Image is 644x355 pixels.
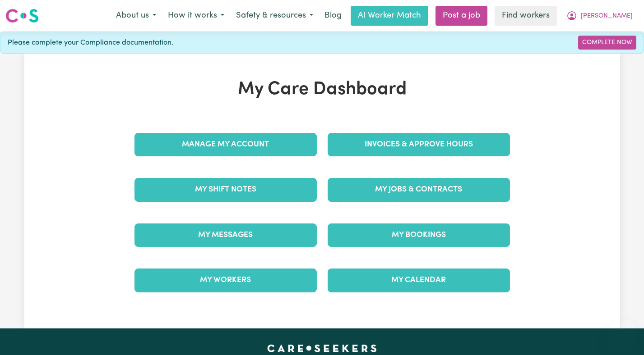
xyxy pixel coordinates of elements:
[134,133,317,156] a: Manage My Account
[162,6,230,25] button: How it works
[5,8,39,24] img: Careseekers logo
[134,178,317,201] a: My Shift Notes
[134,269,317,292] a: My Workers
[578,36,636,50] a: Complete Now
[134,223,317,247] a: My Messages
[608,319,637,348] iframe: Button to launch messaging window
[328,178,510,201] a: My Jobs & Contracts
[8,37,173,48] span: Please complete your Compliance documentation.
[581,11,633,21] span: [PERSON_NAME]
[267,345,377,352] a: Careseekers home page
[436,6,487,26] a: Post a job
[230,6,319,25] button: Safety & resources
[110,6,162,25] button: About us
[495,6,557,26] a: Find workers
[129,79,515,100] h1: My Care Dashboard
[319,6,347,26] a: Blog
[561,6,639,25] button: My Account
[5,5,39,26] a: Careseekers logo
[328,269,510,292] a: My Calendar
[328,223,510,247] a: My Bookings
[328,133,510,156] a: Invoices & Approve Hours
[351,6,428,26] a: AI Worker Match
